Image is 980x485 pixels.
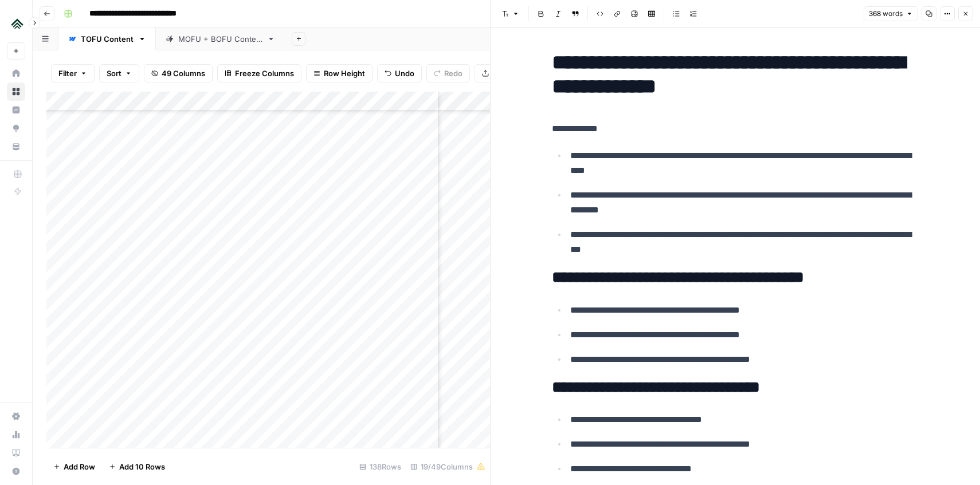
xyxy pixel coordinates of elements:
[7,64,25,82] a: Home
[64,461,95,472] span: Add Row
[7,13,28,34] img: Uplisting Logo
[46,458,102,476] button: Add Row
[7,119,25,137] a: Opportunities
[869,9,903,19] span: 368 words
[7,425,25,444] a: Usage
[162,68,205,79] span: 49 Columns
[7,9,25,38] button: Workspace: Uplisting
[864,6,918,21] button: 368 words
[306,64,373,82] button: Row Height
[178,33,262,45] div: MOFU + BOFU Content
[324,68,365,79] span: Row Height
[235,68,294,79] span: Freeze Columns
[7,101,25,119] a: Insights
[395,68,414,79] span: Undo
[7,444,25,462] a: Learning Hub
[58,27,156,50] a: TOFU Content
[119,461,165,472] span: Add 10 Rows
[58,68,77,79] span: Filter
[444,68,462,79] span: Redo
[81,33,134,45] div: TOFU Content
[355,458,406,476] div: 138 Rows
[426,64,470,82] button: Redo
[107,68,121,79] span: Sort
[7,137,25,156] a: Your Data
[7,462,25,480] button: Help + Support
[406,458,490,476] div: 19/49 Columns
[217,64,301,82] button: Freeze Columns
[51,64,95,82] button: Filter
[7,82,25,101] a: Browse
[156,27,285,50] a: MOFU + BOFU Content
[99,64,139,82] button: Sort
[144,64,213,82] button: 49 Columns
[377,64,422,82] button: Undo
[7,407,25,425] a: Settings
[102,458,172,476] button: Add 10 Rows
